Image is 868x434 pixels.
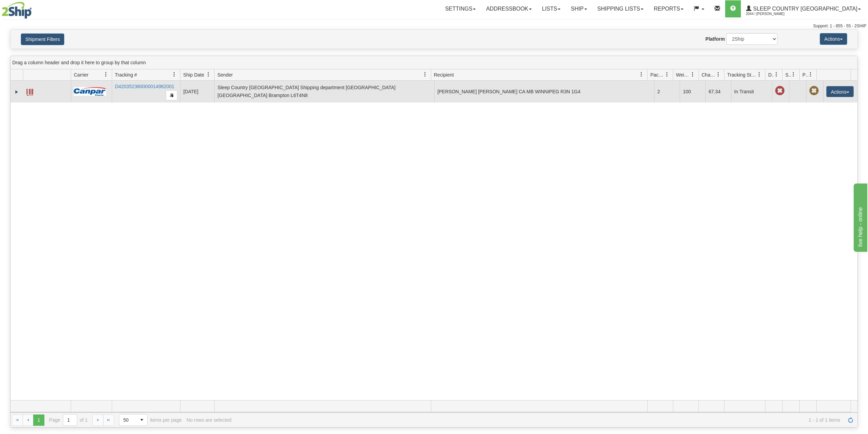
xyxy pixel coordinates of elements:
a: Packages filter column settings [661,69,673,80]
div: grid grouping header [11,56,857,69]
span: Delivery Status [768,71,774,78]
a: Refresh [845,415,856,425]
span: Tracking # [115,71,137,78]
img: logo2044.jpg [2,2,32,19]
span: Pickup Not Assigned [809,86,819,96]
a: Recipient filter column settings [636,69,647,80]
td: 2 [654,81,680,103]
a: Charge filter column settings [713,69,724,80]
a: Ship [566,0,592,17]
a: Shipping lists [592,0,649,17]
button: Actions [820,33,847,45]
span: Tracking Status [727,71,757,78]
a: Weight filter column settings [687,69,699,80]
a: Sleep Country [GEOGRAPHIC_DATA] 2044 / [PERSON_NAME] [741,0,866,17]
a: Ship Date filter column settings [203,69,214,80]
span: Charge [702,71,716,78]
a: Addressbook [481,0,537,17]
span: 50 [123,417,132,423]
a: Tracking Status filter column settings [754,69,765,80]
a: Sender filter column settings [419,69,431,80]
td: [DATE] [180,81,214,103]
a: D420352380000014982001 [115,84,174,89]
a: Shipment Issues filter column settings [788,69,799,80]
span: items per page [119,414,182,426]
span: select [136,415,147,425]
span: Recipient [434,71,454,78]
span: 2044 / [PERSON_NAME] [746,11,797,17]
div: Support: 1 - 855 - 55 - 2SHIP [2,23,866,29]
span: Page sizes drop down [119,414,148,426]
input: Page 1 [63,415,77,425]
td: Sleep Country [GEOGRAPHIC_DATA] Shipping department [GEOGRAPHIC_DATA] [GEOGRAPHIC_DATA] Brampton ... [214,81,434,103]
span: Weight [676,71,690,78]
button: Copy to clipboard [166,90,177,100]
span: Shipment Issues [785,71,791,78]
td: 100 [680,81,705,103]
td: In Transit [731,81,772,103]
span: Sender [217,71,233,78]
span: 1 - 1 of 1 items [236,417,840,423]
span: Carrier [74,71,89,78]
span: Pickup Status [802,71,808,78]
td: 67.34 [705,81,731,103]
a: Delivery Status filter column settings [771,69,782,80]
label: Platform [705,36,725,42]
a: Lists [537,0,566,17]
button: Shipment Filters [21,33,64,45]
a: Settings [440,0,481,17]
a: Pickup Status filter column settings [805,69,816,80]
div: No rows are selected [187,417,232,423]
iframe: chat widget [852,182,867,252]
span: Page of 1 [49,414,88,426]
div: live help - online [5,4,63,12]
span: Ship Date [183,71,204,78]
span: Late [775,86,785,96]
img: 14 - Canpar [74,87,106,96]
a: Label [26,86,33,97]
a: Tracking # filter column settings [168,69,180,80]
span: Packages [650,71,665,78]
span: Sleep Country [GEOGRAPHIC_DATA] [751,6,857,12]
button: Actions [826,86,854,97]
a: Expand [13,89,20,95]
td: [PERSON_NAME] [PERSON_NAME] CA MB WINNIPEG R3N 1G4 [434,81,654,103]
span: Page 1 [33,415,44,425]
a: Reports [649,0,689,17]
a: Carrier filter column settings [100,69,112,80]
